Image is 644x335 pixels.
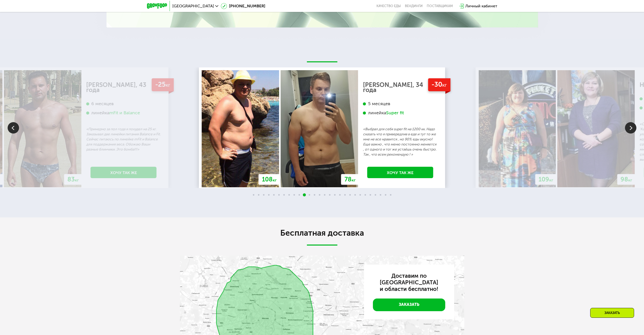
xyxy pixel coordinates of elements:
a: [PHONE_NUMBER] [221,3,265,9]
span: кг [166,82,170,88]
div: 83 [64,174,82,185]
div: Личный кабинет [465,3,497,9]
p: «Выбрал для себя super fit на 1200 кк. Надо сказать что я привередлив в еде и тут то же мне не вс... [363,127,438,157]
a: Хочу так же [91,167,157,178]
span: кг [442,82,447,88]
div: линейка [363,110,438,116]
div: -25 [152,78,174,91]
span: кг [628,178,632,182]
div: 78 [341,174,359,185]
a: Вендинги [405,4,423,8]
span: кг [352,178,356,182]
div: Заказать [590,308,634,318]
div: [PERSON_NAME], 43 года [86,82,161,92]
div: 6 месяцев [86,101,161,107]
div: линейка [86,110,161,116]
div: -30 [428,78,450,91]
div: 108 [259,174,280,185]
div: [PERSON_NAME], 34 года [363,82,438,92]
a: Качество еды [376,4,401,8]
h3: Доставим по [GEOGRAPHIC_DATA] и области бесплатно! [373,273,445,292]
a: Заказать [373,299,445,311]
span: кг [549,178,553,182]
h2: Бесплатная доставка [180,228,464,238]
div: 109 [535,174,557,185]
div: 98 [617,174,636,185]
div: поставщикам [427,4,453,8]
span: кг [75,178,79,182]
span: [GEOGRAPHIC_DATA] [172,4,214,8]
div: Super fit [386,110,404,116]
span: кг [273,178,277,182]
div: mFit и Balance [109,110,140,116]
p: «Примерно за пол года я похудел на 25 кг. Заказывал две линейки питания Balance и Fit. Сейчас пит... [86,127,161,152]
img: Slide left [8,122,19,134]
img: Slide right [625,122,636,134]
div: 5 месяцев [363,101,438,107]
a: Хочу так же [367,167,433,178]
